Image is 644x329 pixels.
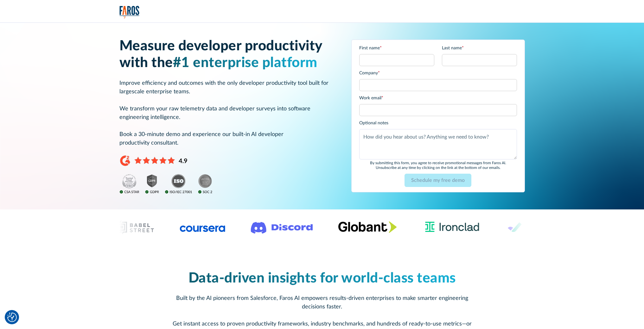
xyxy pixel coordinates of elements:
h1: Measure developer productivity with the [119,38,336,71]
label: Work email [359,95,517,102]
p: Improve efficiency and outcomes with the only developer productivity tool built for largescale en... [119,79,336,147]
span: #1 enterprise platform [173,56,317,70]
label: First name [359,45,434,52]
label: Last name [442,45,517,52]
img: Logo of the communication platform Discord. [251,220,313,234]
form: Email Form [359,45,517,187]
img: Logo of the analytics and reporting company Faros. [119,6,140,19]
div: By submitting this form, you agree to receive promotional messages from Faros Al. Unsubscribe at ... [359,161,517,170]
label: Optional notes [359,120,517,127]
img: Ironclad Logo [422,220,482,235]
button: Cookie Settings [7,313,17,322]
label: Company [359,70,517,77]
img: 4.9 stars on G2 [119,155,188,166]
img: Revisit consent button [7,313,17,322]
img: ISO, GDPR, SOC2, and CSA Star compliance badges [119,174,213,194]
a: home [119,6,140,19]
input: Schedule my free demo [405,174,471,187]
span: Data-driven insights for world-class teams [188,271,456,285]
img: Globant's logo [338,221,397,233]
img: Logo of the online learning platform Coursera. [180,222,226,232]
